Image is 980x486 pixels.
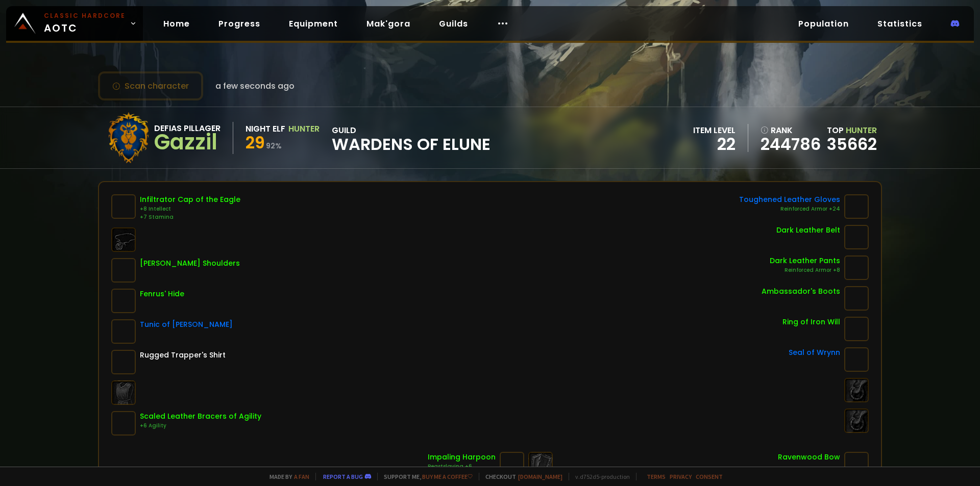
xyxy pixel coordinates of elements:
[332,124,491,152] div: guild
[154,135,220,150] div: Gazzil
[111,319,136,344] img: item-2041
[140,422,261,430] div: +6 Agility
[696,473,723,480] a: Consent
[739,205,840,213] div: Reinforced Armor +24
[358,13,419,34] a: Mak'gora
[44,11,126,36] span: AOTC
[246,131,265,154] span: 29
[778,452,840,463] div: Ravenwood Bow
[140,213,240,221] div: +7 Stamina
[518,473,562,480] a: [DOMAIN_NAME]
[782,317,840,327] div: Ring of Iron Will
[693,137,736,152] div: 22
[479,473,562,480] span: Checkout
[827,124,877,137] div: Top
[111,350,136,374] img: item-148
[428,463,496,471] div: Beastslaying +6
[111,411,136,436] img: item-9829
[844,286,869,311] img: item-2033
[500,452,524,476] img: item-5200
[140,289,184,299] div: Fenrus' Hide
[739,194,840,205] div: Toughened Leather Gloves
[776,225,840,236] div: Dark Leather Belt
[844,452,869,476] img: item-4474
[210,13,268,34] a: Progress
[140,350,226,361] div: Rugged Trapper's Shirt
[790,13,857,34] a: Population
[770,266,840,274] div: Reinforced Armor +8
[44,11,126,20] small: Classic Hardcore
[844,317,869,341] img: item-1319
[154,122,220,135] div: Defias Pillager
[670,473,692,480] a: Privacy
[844,347,869,372] img: item-2933
[844,194,869,219] img: item-4253
[844,225,869,249] img: item-4249
[140,258,240,269] div: [PERSON_NAME] Shoulders
[266,141,282,151] small: 92 %
[846,124,877,136] span: Hunter
[155,13,198,34] a: Home
[111,258,136,283] img: item-4251
[844,255,869,280] img: item-5961
[422,473,473,480] a: Buy me a coffee
[294,473,309,480] a: a fan
[762,286,840,297] div: Ambassador's Boots
[140,194,240,205] div: Infiltrator Cap of the Eagle
[789,347,840,358] div: Seal of Wrynn
[761,124,821,137] div: rank
[140,411,261,422] div: Scaled Leather Bracers of Agility
[647,473,666,480] a: Terms
[140,205,240,213] div: +8 Intellect
[323,473,363,480] a: Report a bug
[569,473,630,480] span: v. d752d5 - production
[693,124,736,137] div: item level
[770,255,840,266] div: Dark Leather Pants
[761,137,821,152] a: 244786
[827,133,877,156] a: 35662
[246,122,285,135] div: Night Elf
[111,194,136,219] img: item-7413
[332,137,491,152] span: Wardens of Elune
[98,71,203,100] button: Scan character
[869,13,930,34] a: Statistics
[431,13,476,34] a: Guilds
[140,319,233,330] div: Tunic of [PERSON_NAME]
[215,80,295,92] span: a few seconds ago
[377,473,473,480] span: Support me,
[428,452,496,463] div: Impaling Harpoon
[263,473,309,480] span: Made by
[111,289,136,313] img: item-6340
[288,122,320,135] div: Hunter
[6,6,143,41] a: Classic HardcoreAOTC
[281,13,346,34] a: Equipment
